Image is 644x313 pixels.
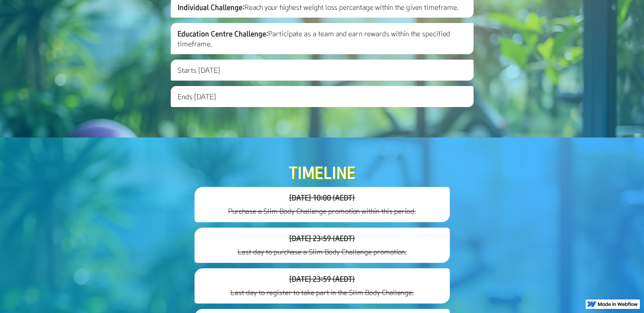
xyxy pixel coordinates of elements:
[200,206,444,216] h3: Purchase a Slim Body Challenge promotion within this period.
[200,287,444,297] h3: Last day to register to take part in the Slim Body Challenge.
[178,2,244,12] span: Individual Challenge:
[289,233,355,243] span: [DATE] 23:59 (AEDT)
[289,193,355,202] span: [DATE] 10:00 (AEDT)
[171,86,474,107] h3: Ends [DATE]
[598,302,638,306] img: Made in Webflow
[171,23,474,54] h3: Participate as a team and earn rewards within the specified timeframe.
[171,60,474,81] h3: Starts [DATE]
[163,161,482,184] h2: Timeline
[178,29,268,38] span: Education Centre Challenge:
[289,274,355,284] span: [DATE] 23:59 (AEDT)
[200,247,444,257] h3: Last day to purchase a Slim Body Challenge promotion.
